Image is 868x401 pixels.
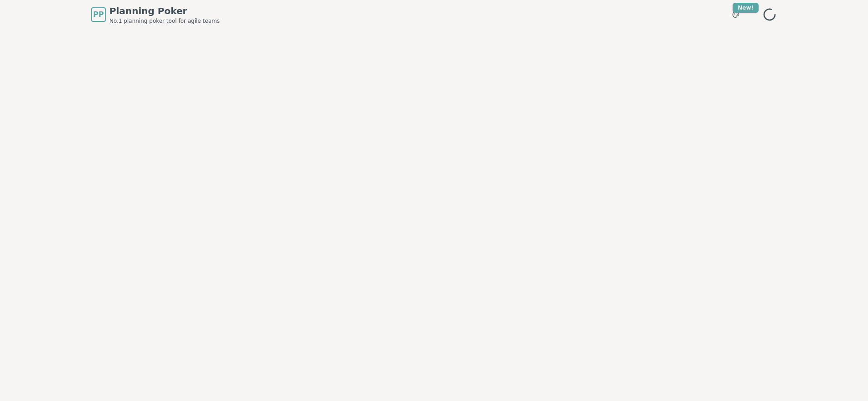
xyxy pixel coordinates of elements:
div: New! [733,3,759,13]
button: New! [728,6,744,23]
a: PPPlanning PokerNo.1 planning poker tool for agile teams [91,5,220,25]
span: Planning Poker [109,5,220,17]
span: No.1 planning poker tool for agile teams [109,17,220,25]
span: PP [93,9,103,20]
